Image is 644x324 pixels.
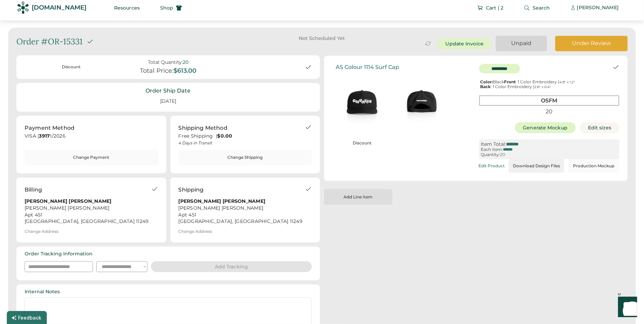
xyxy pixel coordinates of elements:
button: Edit sizes [580,122,619,133]
div: 20 [500,152,505,157]
div: [PERSON_NAME] [PERSON_NAME] Apt 451 [GEOGRAPHIC_DATA], [GEOGRAPHIC_DATA] 11249 [179,198,305,225]
button: Cart | 2 [469,1,512,15]
img: generate-image [332,73,392,133]
button: Resources [106,1,148,15]
div: Total Quantity: [148,59,183,65]
strong: Front [504,79,516,84]
div: Billing [25,186,42,194]
strong: [PERSON_NAME] [PERSON_NAME] [179,198,266,204]
button: Shop [152,1,190,15]
button: Add Tracking [151,261,312,272]
div: Payment Method [25,124,74,132]
div: Discount [29,64,113,70]
div: $613.00 [173,67,196,75]
div: Quantity: [481,152,500,157]
img: Rendered Logo - Screens [17,2,29,14]
div: Change Address [179,229,212,234]
div: Shipping [179,186,204,194]
div: Unpaid [504,40,539,47]
button: Update Invoice [437,38,492,49]
div: [DOMAIN_NAME] [32,3,86,12]
font: 4.9" x 1.2" [560,80,575,84]
div: [PERSON_NAME] [PERSON_NAME] Apt 451 [GEOGRAPHIC_DATA], [GEOGRAPHIC_DATA] 11249 [25,198,151,225]
strong: [PERSON_NAME] [PERSON_NAME] [25,198,112,204]
span: Shop [160,5,173,10]
div: Shipping Method [179,124,227,132]
img: generate-image [392,73,452,133]
div: AS Colour 1114 Surf Cap [336,64,399,70]
div: [DATE] [152,95,184,108]
div: Discount [335,140,389,146]
div: Total Price: [140,67,173,75]
div: [PERSON_NAME] [577,4,619,11]
div: Item Total: [481,141,506,147]
div: Free Shipping | [179,133,305,140]
strong: $0.00 [218,133,233,139]
div: OSFM [479,96,619,105]
div: Order Tracking Information [25,251,93,257]
span: Cart | 2 [486,5,503,10]
span: Search [533,5,550,10]
div: Edit Product [478,164,505,168]
font: 2.6" x 0.4" [535,85,551,89]
strong: Color: [480,79,493,84]
div: Change Address [25,229,58,234]
iframe: Front Chat [612,293,641,323]
button: Generate Mockup [515,122,576,133]
button: Change Shipping [179,150,312,165]
button: Production Mockup [568,159,619,173]
div: Internal Notes [25,288,60,295]
div: Under Review [563,40,619,47]
div: VISA | 1/2026 [25,133,158,141]
div: Not Scheduled Yet [279,36,365,41]
strong: 3917 [39,133,50,139]
div: Each Item: [481,147,503,152]
div: 20 [479,107,619,116]
div: 20 [183,59,188,65]
button: Change Payment [25,150,158,165]
button: Add Line Item [324,189,392,205]
strong: Back [480,84,491,89]
button: Download Design Files [509,159,564,173]
button: Search [516,1,558,15]
div: Black : 1 Color Embroidery | : 1 Color Embroidery | [479,80,620,89]
div: Order Ship Date [146,87,191,95]
div: 4 Days in Transit [179,140,305,146]
div: Order #OR-15331 [16,36,83,47]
